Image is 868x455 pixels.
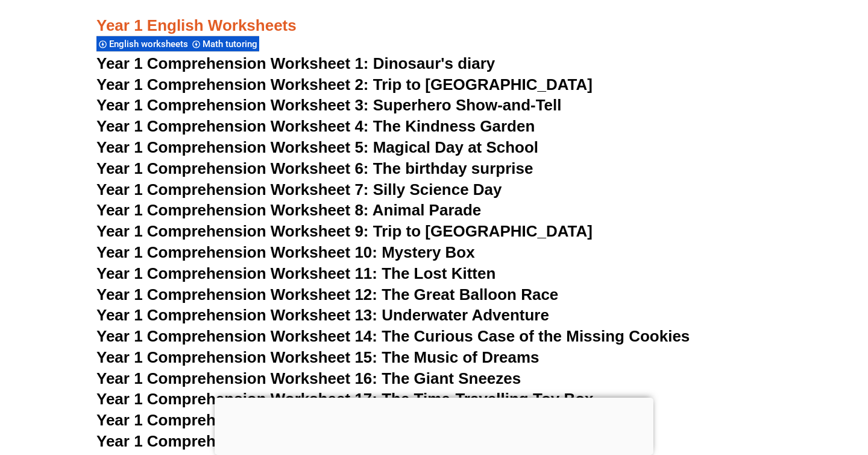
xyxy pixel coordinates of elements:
[96,36,190,52] div: English worksheets
[96,411,507,429] a: Year 1 Comprehension Worksheet 18: The Friendly Fox
[96,117,535,135] a: Year 1 Comprehension Worksheet 4: The Kindness Garden
[96,369,521,387] a: Year 1 Comprehension Worksheet 16: The Giant Sneezes
[661,319,868,455] iframe: Chat Widget
[96,180,502,199] a: Year 1 Comprehension Worksheet 7: Silly Science Day
[96,96,562,114] a: Year 1 Comprehension Worksheet 3: Superhero Show-and-Tell
[96,201,481,219] a: Year 1 Comprehension Worksheet 8: Animal Parade
[96,306,549,324] a: Year 1 Comprehension Worksheet 13: Underwater Adventure
[96,159,533,177] a: Year 1 Comprehension Worksheet 6: The birthday surprise
[96,285,558,304] a: Year 1 Comprehension Worksheet 12: The Great Balloon Race
[96,327,690,345] a: Year 1 Comprehension Worksheet 14: The Curious Case of the Missing Cookies
[203,39,261,49] span: Math tutoring
[109,39,192,49] span: English worksheets
[96,54,495,72] a: Year 1 Comprehension Worksheet 1: Dinosaur's diary
[190,36,259,52] div: Math tutoring
[96,75,593,94] a: Year 1 Comprehension Worksheet 2: Trip to [GEOGRAPHIC_DATA]
[96,348,539,366] a: Year 1 Comprehension Worksheet 15: The Music of Dreams
[96,16,772,36] h3: Year 1 English Worksheets
[96,432,526,450] a: Year 1 Comprehension Worksheet 19: The Amazing Game
[96,222,593,240] a: Year 1 Comprehension Worksheet 9: Trip to [GEOGRAPHIC_DATA]
[96,390,594,408] a: Year 1 Comprehension Worksheet 17: The Time-Travelling Toy Box
[96,138,538,156] a: Year 1 Comprehension Worksheet 5: Magical Day at School
[96,264,495,282] a: Year 1 Comprehension Worksheet 11: The Lost Kitten
[96,243,475,261] a: Year 1 Comprehension Worksheet 10: Mystery Box
[215,398,653,452] iframe: Advertisement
